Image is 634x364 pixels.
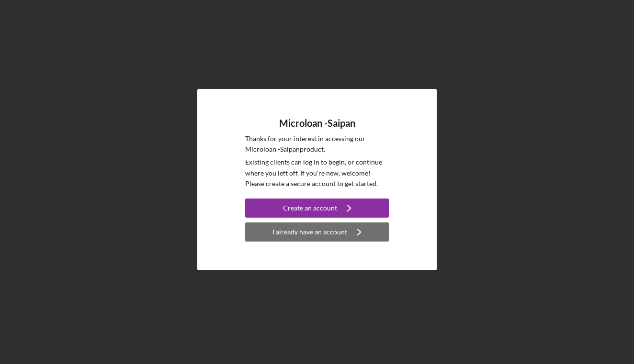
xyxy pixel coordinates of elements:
button: I already have an account [245,222,389,242]
div: Create an account [283,199,337,218]
a: Create an account [245,199,389,220]
h4: Microloan -Saipan [279,118,355,129]
div: I already have an account [272,222,347,242]
p: Existing clients can log in to begin, or continue where you left off. If you're new, welcome! Ple... [245,157,389,189]
p: Thanks for your interest in accessing our Microloan -Saipan product. [245,133,389,155]
button: Create an account [245,199,389,218]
